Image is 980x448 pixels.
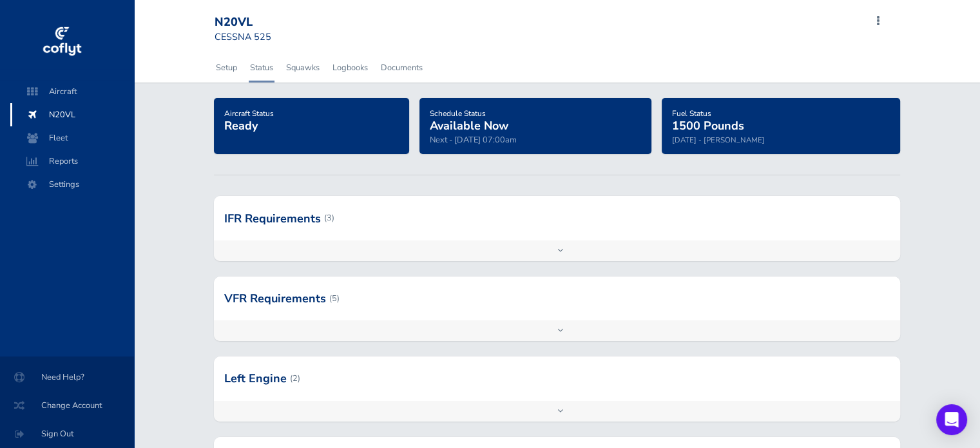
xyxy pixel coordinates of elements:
[23,126,121,150] span: Fleet
[15,394,119,417] span: Change Account
[215,15,307,30] div: N20VL
[15,365,119,389] span: Need Help?
[249,54,274,82] a: Status
[215,30,271,43] small: CESSNA 525
[23,80,121,103] span: Aircraft
[331,54,369,82] a: Logbooks
[672,108,711,119] span: Fuel Status
[380,54,424,82] a: Documents
[15,422,119,445] span: Sign Out
[215,54,238,82] a: Setup
[430,134,517,146] span: Next - [DATE] 07:00am
[224,108,274,119] span: Aircraft Status
[936,404,967,435] div: Open Intercom Messenger
[672,118,744,133] span: 1500 Pounds
[224,118,258,133] span: Ready
[672,135,765,145] small: [DATE] - [PERSON_NAME]
[430,104,508,134] a: Schedule StatusAvailable Now
[430,118,508,133] span: Available Now
[23,173,121,196] span: Settings
[430,108,486,119] span: Schedule Status
[23,103,121,126] span: N20VL
[285,54,321,82] a: Squawks
[23,150,121,173] span: Reports
[41,23,83,61] img: coflyt logo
